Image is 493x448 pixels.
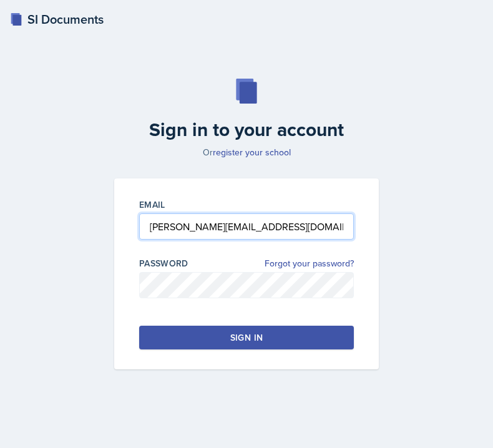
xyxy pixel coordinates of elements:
[139,198,165,211] label: Email
[265,257,354,270] a: Forgot your password?
[230,331,263,344] div: Sign in
[213,146,291,158] a: register your school
[107,146,386,158] p: Or
[10,10,104,29] a: SI Documents
[139,326,354,349] button: Sign in
[107,119,386,141] h2: Sign in to your account
[139,213,354,240] input: Email
[139,257,188,270] label: Password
